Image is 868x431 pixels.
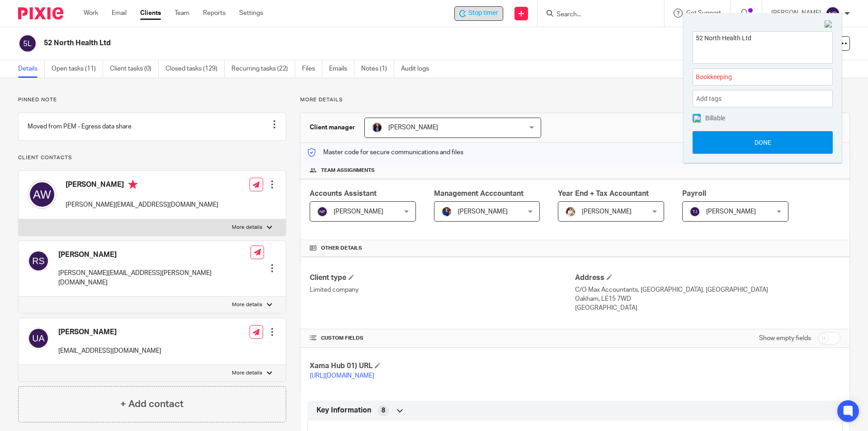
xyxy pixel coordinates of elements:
img: svg%3E [826,6,840,21]
a: Details [18,60,45,78]
a: Client tasks (0) [110,60,159,78]
p: [PERSON_NAME] [771,9,821,18]
p: More details [232,301,262,308]
a: Notes (1) [361,60,394,78]
img: svg%3E [689,206,700,217]
span: Add tags [696,92,726,106]
span: Accounts Assistant [310,190,377,197]
a: Closed tasks (129) [165,60,225,78]
p: [PERSON_NAME][EMAIL_ADDRESS][PERSON_NAME][DOMAIN_NAME] [58,269,250,287]
span: [PERSON_NAME] [388,124,438,131]
p: Pinned note [18,96,286,104]
button: Done [693,131,833,154]
a: Files [302,60,322,78]
img: svg%3E [28,250,49,272]
img: svg%3E [28,327,49,349]
span: [PERSON_NAME] [458,208,508,215]
h4: CUSTOM FIELDS [310,335,575,342]
a: Email [112,9,127,18]
textarea: 52 North Health Ltd [693,32,832,61]
span: Bookkeeping [696,72,810,82]
img: Nicole.jpeg [441,206,452,217]
span: Other details [321,245,362,252]
a: Audit logs [401,60,436,78]
input: Search [556,11,637,19]
img: checked.png [693,115,701,123]
a: Emails [329,60,354,78]
h4: [PERSON_NAME] [66,180,218,191]
img: martin-hickman.jpg [372,122,382,133]
span: [PERSON_NAME] [334,208,383,215]
h4: Client type [310,273,575,283]
img: Kayleigh%20Henson.jpeg [565,206,576,217]
a: [URL][DOMAIN_NAME] [310,373,374,379]
span: Stop timer [468,9,498,18]
span: Payroll [682,190,706,197]
h4: Address [575,273,840,283]
i: Primary [128,180,137,189]
span: Team assignments [321,167,375,174]
p: Limited company [310,285,575,294]
h2: 52 North Health Ltd [44,38,590,48]
img: svg%3E [28,180,57,209]
h4: + Add contact [120,397,184,411]
a: Settings [239,9,263,18]
span: [PERSON_NAME] [706,208,756,215]
p: [PERSON_NAME][EMAIL_ADDRESS][DOMAIN_NAME] [66,200,218,209]
img: svg%3E [317,206,328,217]
p: [GEOGRAPHIC_DATA] [575,303,840,313]
span: 8 [382,406,385,415]
a: Recurring tasks (22) [231,60,295,78]
h4: Xama Hub 01) URL [310,361,575,371]
a: Team [175,9,189,18]
h4: [PERSON_NAME] [58,327,161,337]
p: [EMAIL_ADDRESS][DOMAIN_NAME] [58,346,161,355]
img: Close [825,20,833,28]
a: Work [84,9,98,18]
span: Key Information [316,406,371,415]
span: Get Support [686,10,721,16]
p: More details [232,224,262,231]
img: Pixie [18,7,63,19]
p: More details [232,369,262,377]
img: svg%3E [18,34,37,53]
p: Oakham, LE15 7WD [575,294,840,303]
span: Billable [705,115,725,121]
p: Master code for secure communications and files [307,148,463,157]
p: More details [300,96,850,104]
label: Show empty fields [759,334,811,343]
span: Year End + Tax Accountant [558,190,649,197]
p: C/O Max Accountants, [GEOGRAPHIC_DATA], [GEOGRAPHIC_DATA] [575,285,840,294]
h3: Client manager [310,123,355,132]
a: Reports [203,9,226,18]
div: 52 North Health Ltd [454,6,503,21]
a: Open tasks (11) [52,60,103,78]
a: Clients [140,9,161,18]
p: Client contacts [18,154,286,161]
span: Management Acccountant [434,190,524,197]
h4: [PERSON_NAME] [58,250,250,260]
span: [PERSON_NAME] [582,208,632,215]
